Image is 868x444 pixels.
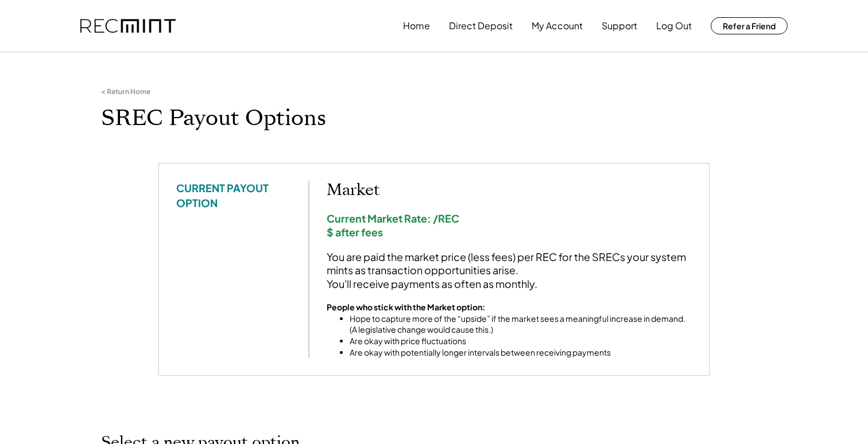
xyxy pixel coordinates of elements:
div: CURRENT PAYOUT OPTION [176,181,291,209]
h1: SREC Payout Options [101,105,767,132]
button: Log Out [656,14,692,37]
strong: People who stick with the Market option: [327,302,485,312]
div: Current Market Rate: /REC $ after fees [327,212,692,239]
li: Are okay with potentially longer intervals between receiving payments [350,347,692,359]
li: Are okay with price fluctuations [350,336,692,347]
button: Support [602,14,637,37]
img: recmint-logotype%403x.png [80,19,176,33]
button: Home [403,14,430,37]
div: You are paid the market price (less fees) per REC for the SRECs your system mints as transaction ... [327,250,692,290]
div: < Return Home [101,87,150,96]
button: Direct Deposit [449,14,513,37]
button: My Account [532,14,583,37]
li: Hope to capture more of the “upside” if the market sees a meaningful increase in demand. (A legis... [350,313,692,336]
button: Refer a Friend [711,17,788,34]
h2: Market [327,181,692,200]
